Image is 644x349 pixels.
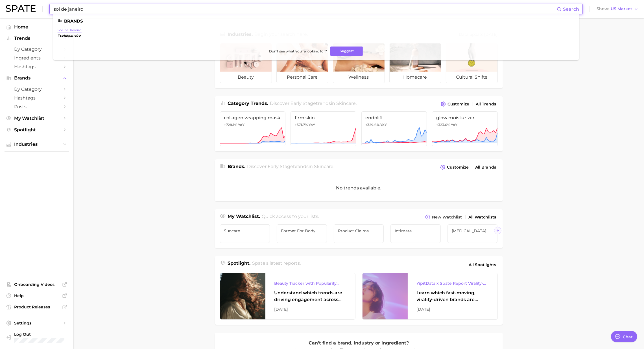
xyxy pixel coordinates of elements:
a: by Category [5,85,69,94]
button: Trends [5,34,69,43]
a: endolift+329.6% YoY [361,111,427,146]
span: All Trends [476,102,496,107]
a: collagen wrapping mask+728.1% YoY [220,111,286,146]
div: [DATE] [274,306,346,313]
a: cultural shifts [446,43,498,83]
span: skincare [336,101,356,106]
span: Posts [14,104,59,109]
a: Posts [5,102,69,111]
span: Suncare [224,229,266,233]
span: Industries [14,142,59,147]
span: YoY [309,123,315,127]
a: [MEDICAL_DATA] [447,224,498,243]
span: +329.6% [366,123,380,127]
a: YipitData x Spate Report Virality-Driven Brands Are Taking a Slice of the Beauty PieLearn which f... [362,273,498,320]
span: Discover Early Stage trends in . [270,101,357,106]
button: New Watchlist [424,213,463,221]
span: Ingredients [14,55,59,61]
a: Onboarding Videos [5,280,69,289]
button: Customize [439,100,471,108]
span: Log Out [14,332,66,337]
a: Hashtags [5,94,69,102]
span: Customize [448,102,470,107]
span: Home [14,24,59,30]
a: homecare [389,43,441,83]
a: All Trends [475,100,498,108]
span: US Market [611,7,632,10]
a: Product Releases [5,303,69,311]
span: +728.1% [224,123,237,127]
span: Trends [14,36,59,41]
span: Spotlight [14,127,59,132]
input: Search here for a brand, industry, or ingredient [53,4,557,14]
span: by Category [14,47,59,52]
a: Beauty Tracker with Popularity IndexUnderstand which trends are driving engagement across platfor... [220,273,355,320]
a: All Spotlights [468,260,498,270]
span: personal care [277,72,328,83]
span: cultural shifts [446,72,497,83]
h1: Spotlight. [228,260,251,270]
a: wellness [333,43,385,83]
span: skincare [314,164,333,169]
a: Intimate [390,224,441,243]
span: glow moisturizer [436,115,494,120]
button: Brands [5,74,69,82]
span: Hashtags [14,64,59,69]
span: wellness [333,72,385,83]
a: Settings [5,319,69,327]
span: New Watchlist [432,215,462,220]
span: Format for Body [281,229,323,233]
div: YipitData x Spate Report Virality-Driven Brands Are Taking a Slice of the Beauty Pie [417,280,488,287]
a: My Watchlist [5,114,69,123]
span: YoY [381,123,387,127]
a: firm skin+571.7% YoY [291,111,356,146]
span: by Category [14,87,59,92]
h2: Quick access to your lists. [262,213,319,221]
a: Spotlight [5,125,69,134]
span: firm skin [295,115,352,120]
span: YoY [238,123,245,127]
span: collagen wrapping mask [224,115,281,120]
span: Brands . [228,164,246,169]
button: Scroll Right [494,227,501,234]
a: Help [5,291,69,300]
h1: My Watchlist. [228,213,260,221]
a: All Watchlists [467,213,498,221]
span: +323.6% [436,123,450,127]
span: beauty [220,72,272,83]
span: All Spotlights [469,261,496,268]
span: Brands [14,76,59,81]
button: ShowUS Market [595,5,640,13]
a: glow moisturizer+323.6% YoY [432,111,498,146]
a: personal care [276,43,328,83]
span: Settings [14,321,59,326]
span: Help [14,293,59,298]
span: Hashtags [14,95,59,101]
div: No trends available. [215,174,503,201]
div: Understand which trends are driving engagement across platforms in the skin, hair, makeup, and fr... [274,290,346,303]
span: YoY [451,123,457,127]
span: +571.7% [295,123,308,127]
button: Customize [439,163,470,171]
button: Industries [5,140,69,149]
span: Product Claims [338,229,380,233]
span: All Watchlists [469,215,496,220]
span: Don't see what you're looking for? [269,49,327,53]
span: homecare [390,72,441,83]
span: # [58,33,60,37]
a: Home [5,23,69,31]
span: Product Releases [14,304,59,310]
h2: Spate's latest reports. [252,260,301,270]
a: by Category [5,45,69,54]
a: Ingredients [5,54,69,62]
span: Category Trends . [228,101,268,106]
em: soldejaneiro [60,33,81,37]
span: Show [597,7,609,10]
a: beauty [220,43,272,83]
li: Brands [58,19,575,23]
span: Intimate [395,229,436,233]
img: SPATE [6,5,36,12]
span: Customize [447,165,469,170]
a: All Brands [474,164,498,171]
button: Suggest [330,47,363,56]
